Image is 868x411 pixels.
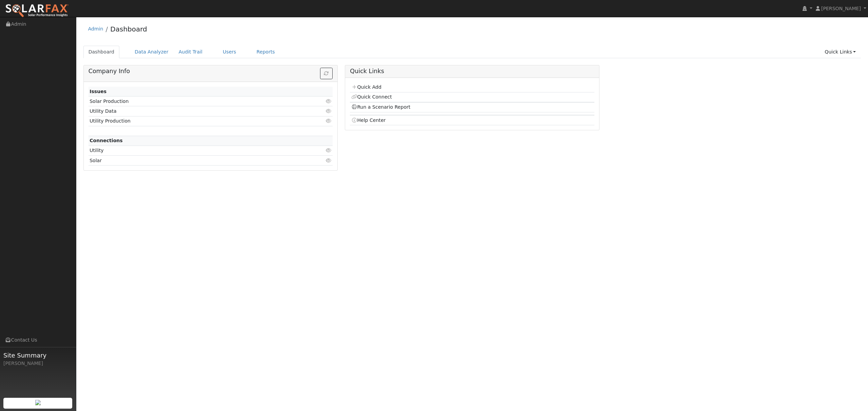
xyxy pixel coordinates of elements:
[351,117,386,123] a: Help Center
[325,109,332,113] i: Click to view
[218,46,241,58] a: Users
[252,46,280,58] a: Reports
[88,146,293,155] td: Utility
[90,138,123,143] strong: Connections
[5,4,69,18] img: SolarFax
[35,400,41,405] img: retrieve
[110,25,147,33] a: Dashboard
[130,46,174,58] a: Data Analyzer
[3,351,73,360] span: Site Summary
[88,96,293,106] td: Solar Production
[88,106,293,116] td: Utility Data
[350,68,594,75] h5: Quick Links
[325,118,332,123] i: Click to view
[820,46,861,58] a: Quick Links
[3,360,73,367] div: [PERSON_NAME]
[351,104,411,110] a: Run a Scenario Report
[90,89,106,94] strong: Issues
[174,46,208,58] a: Audit Trail
[88,68,333,75] h5: Company Info
[325,158,332,163] i: Click to view
[821,6,861,11] span: [PERSON_NAME]
[351,84,381,90] a: Quick Add
[88,156,293,166] td: Solar
[83,46,120,58] a: Dashboard
[88,116,293,126] td: Utility Production
[325,99,332,104] i: Click to view
[351,94,392,100] a: Quick Connect
[88,26,103,31] a: Admin
[325,148,332,153] i: Click to view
